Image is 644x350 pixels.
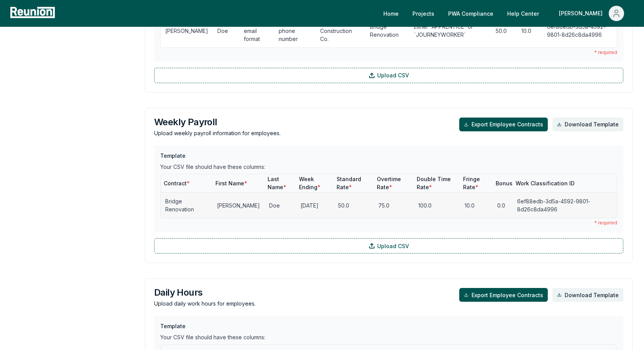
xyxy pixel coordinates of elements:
a: Home [377,6,405,21]
td: Bridge Renovation [161,193,212,218]
div: [PERSON_NAME] [559,6,606,21]
p: Upload daily work hours for employees. [154,299,256,307]
td: 6ef88edb-3d5a-4592-9801-8d26c8da4996 [542,14,617,47]
td: 50.0 [491,14,516,47]
h3: Template [160,152,617,160]
nav: Main [377,6,636,21]
td: Bridge Renovation [365,14,409,47]
div: Your CSV file should have these columns: [160,163,617,171]
td: 10-digit phone number [274,14,315,47]
td: 10.0 [517,14,542,47]
td: Valid email format [239,14,274,47]
td: [PERSON_NAME] [161,14,213,47]
td: 6ef88edb-3d5a-4592-9801-8d26c8da4996 [513,193,617,218]
td: 0.0 [493,193,513,218]
a: Projects [406,6,440,21]
a: Download Template [552,288,623,302]
p: Upload weekly payroll information for employees. [154,129,281,137]
td: 10.0 [460,193,493,218]
button: [PERSON_NAME] [553,6,630,21]
h3: Template [160,322,617,330]
button: Export Employee Contracts [459,118,548,131]
span: Last Name [268,176,286,190]
div: Your CSV file should have these columns: [160,333,617,341]
td: Doe [264,193,296,218]
a: Download Template [552,118,623,131]
span: Double Time Rate [417,176,451,190]
span: First Name [215,180,247,186]
button: Export Employee Contracts [459,288,548,302]
span: Bonus [496,180,513,186]
td: 50.0 [333,193,374,218]
div: * required [160,49,617,56]
label: Upload CSV [154,68,623,83]
td: Acme Construction Co. [315,14,365,47]
td: 75.0 [374,193,414,218]
h3: Daily Hours [154,288,256,297]
td: [DATE] [296,193,333,218]
span: Overtime Rate [377,176,401,190]
div: * required [160,220,617,226]
td: [PERSON_NAME] [212,193,264,218]
td: Either `APPRENTICE` or `JOURNEYWORKER` [409,14,491,47]
td: 100.0 [414,193,460,218]
span: Standard Rate [337,176,361,190]
h3: Weekly Payroll [154,118,281,127]
span: Contract [164,180,190,186]
label: Upload CSV [154,238,623,254]
span: Fringe Rate [463,176,480,190]
a: PWA Compliance [442,6,499,21]
span: Week Ending [299,176,320,190]
span: Work Classification ID [516,180,575,186]
td: Doe [213,14,239,47]
a: Help Center [501,6,545,21]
